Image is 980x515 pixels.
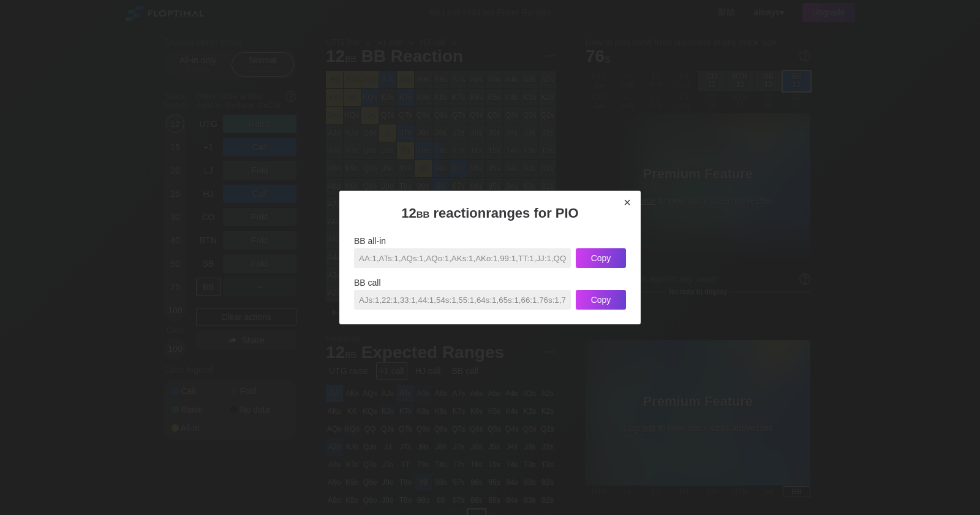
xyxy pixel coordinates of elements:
[417,205,430,221] span: bb
[576,248,626,268] div: Copy
[619,196,636,210] div: ×
[398,205,582,221] h3: 12 reaction ranges for PIO
[354,236,626,246] div: BB all-in
[354,278,626,288] div: BB call
[576,290,626,310] div: Copy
